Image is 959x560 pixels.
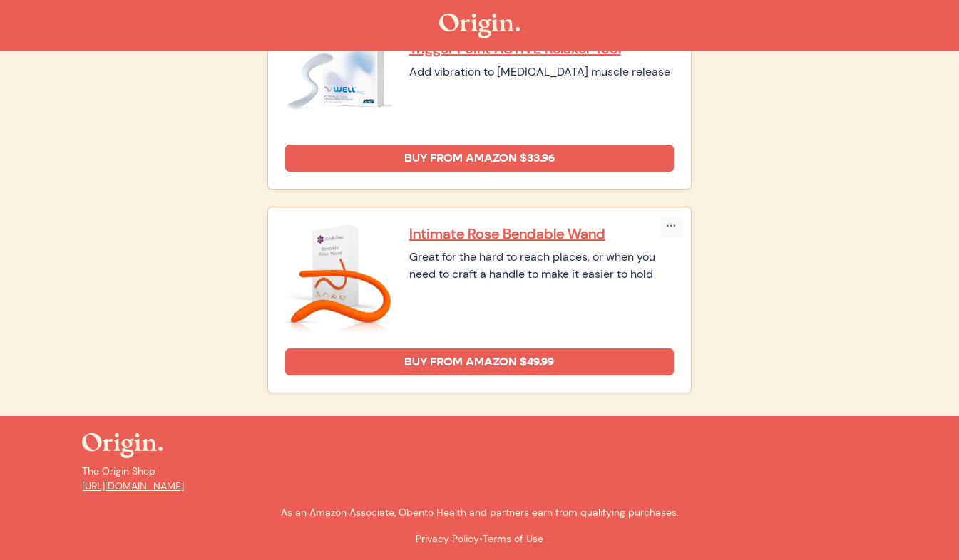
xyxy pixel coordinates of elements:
[409,249,675,283] div: Great for the hard to reach places, or when you need to craft a handle to make it easier to hold
[483,532,543,545] a: Terms of Use
[82,479,184,492] a: [URL][DOMAIN_NAME]
[285,21,392,128] img: VWELL Arc Pelvic Floor Muscle Trigger Point ACTIVE Relaxer Tool
[439,14,520,38] img: The Origin Shop
[82,532,878,546] p: •
[285,224,392,331] img: Intimate Rose Bendable Wand
[82,464,878,494] p: The Origin Shop
[416,532,479,545] a: Privacy Policy
[82,433,163,458] img: The Origin Shop
[409,224,675,243] a: Intimate Rose Bendable Wand
[82,505,878,520] p: As an Amazon Associate, Obento Health and partners earn from qualifying purchases.
[285,348,675,375] a: Buy from Amazon $49.99
[285,145,675,172] a: Buy from Amazon $33.96
[409,63,675,81] div: Add vibration to [MEDICAL_DATA] muscle release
